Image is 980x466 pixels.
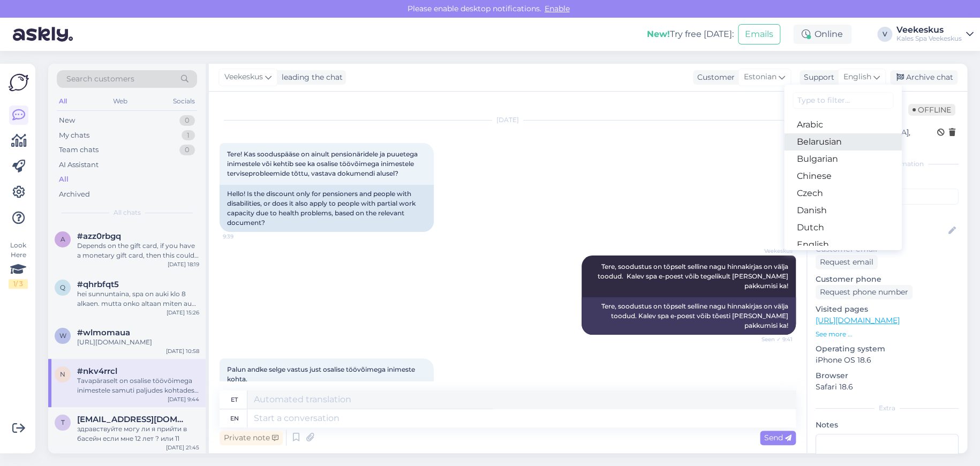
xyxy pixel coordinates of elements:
span: #nkv4rrcl [77,366,117,376]
div: Try free [DATE]: [647,28,734,41]
span: t [61,418,65,426]
div: hei sunnuntaina, spa on auki klo 8 alkaen. mutta onko altaan miten auki, katsoin että vain iso ui... [77,289,199,309]
div: Look Here [9,240,28,289]
div: leading the chat [277,72,343,83]
div: Kales Spa Veekeskus [896,34,962,43]
span: English [843,71,871,83]
a: VeekeskusKales Spa Veekeskus [896,26,974,43]
div: 0 [179,115,195,126]
div: здравствуйте могу ли я прийти в басейн если мне 12 лет ? или 11 [77,424,199,444]
div: New [59,115,75,126]
button: Emails [738,24,780,44]
div: Hello! Is the discount only for pensioners and people with disabilities, or does it also apply to... [220,185,434,232]
div: [DATE] 15:26 [167,309,199,317]
a: Danish [784,202,902,219]
p: Operating system [816,343,959,355]
div: Depends on the gift card, if you have a monetary gift card, then this could be used to pay for th... [77,241,199,260]
div: Customer [693,72,735,83]
input: Type to filter... [793,92,893,109]
div: Archive chat [890,70,958,85]
span: Enable [541,4,573,13]
div: Team chats [59,145,99,155]
a: Dutch [784,219,902,236]
a: Czech [784,185,902,202]
span: Seen ✓ 9:41 [752,335,793,343]
span: Palun andke selge vastus just osalise töövõimega inimeste kohta. [227,365,417,383]
div: [DATE] [220,115,796,125]
span: w [59,332,66,340]
div: Veekeskus [896,26,962,34]
p: iPhone OS 18.6 [816,355,959,366]
div: 1 [182,130,195,141]
span: Veekeskus [752,247,793,255]
img: Askly Logo [9,72,29,93]
div: My chats [59,130,89,141]
div: en [230,409,239,427]
div: Tavapäraselt on osalise töövõimega inimestele samuti paljudes kohtades ette nähtud võimalus soodu... [77,376,199,395]
span: Offline [908,104,955,116]
span: All chats [114,208,141,217]
span: Veekeskus [224,71,263,83]
div: Archived [59,189,90,200]
span: Send [764,433,791,442]
span: Search customers [66,73,134,85]
div: [DATE] 9:44 [168,395,199,403]
span: Estonian [744,71,777,83]
span: 9:39 [223,232,263,240]
span: #wlmomaua [77,328,130,337]
div: et [231,390,238,409]
div: Socials [171,94,197,108]
div: [DATE] 18:19 [168,260,199,268]
p: Browser [816,370,959,381]
div: Private note [220,431,283,445]
p: See more ... [816,329,959,339]
a: Belarusian [784,133,902,151]
div: Extra [816,403,959,413]
p: Notes [816,419,959,431]
a: Bulgarian [784,151,902,168]
div: [DATE] 10:58 [166,347,199,355]
p: Safari 18.6 [816,381,959,393]
p: Visited pages [816,304,959,315]
a: [URL][DOMAIN_NAME] [816,315,900,325]
span: n [60,370,65,378]
div: 0 [179,145,195,155]
div: [DATE] 21:45 [166,444,199,452]
a: Arabic [784,116,902,133]
span: a [61,235,65,243]
p: Customer phone [816,274,959,285]
div: Online [793,25,851,44]
div: Support [800,72,834,83]
div: Tere, soodustus on töpselt selline nagu hinnakirjas on välja toodud. Kalev spa e-poest võib tõest... [582,297,796,335]
span: q [60,283,65,291]
span: #azz0rbgq [77,231,121,241]
span: taina.lavrinenko@tkvg.ee [77,415,189,424]
div: [URL][DOMAIN_NAME] [77,337,199,347]
div: All [57,94,69,108]
a: English [784,236,902,253]
div: Request email [816,255,878,269]
a: Chinese [784,168,902,185]
span: #qhrbfqt5 [77,280,119,289]
div: V [877,27,892,42]
div: All [59,174,69,185]
div: 1 / 3 [9,279,28,289]
div: Request phone number [816,285,913,299]
div: Web [111,94,130,108]
div: AI Assistant [59,160,99,170]
span: Tere! Kas sooduspääse on ainult pensionäridele ja puuetega inimestele või kehtib see ka osalise t... [227,150,419,177]
span: Tere, soodustus on töpselt selline nagu hinnakirjas on välja toodud. Kalev spa e-poest võib tegel... [598,262,790,290]
b: New! [647,29,670,39]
